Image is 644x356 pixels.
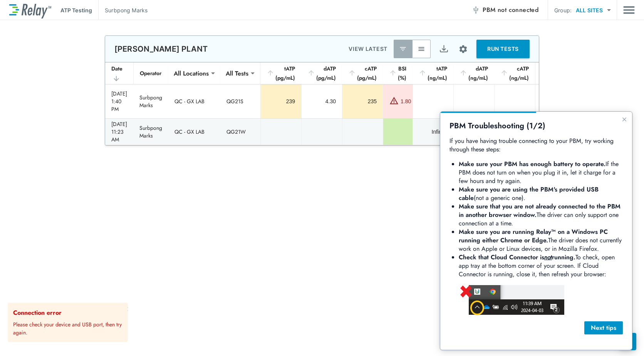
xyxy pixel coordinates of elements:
[623,3,635,17] img: Drawer Icon
[554,6,572,14] p: Group:
[308,97,336,105] div: 4.30
[307,64,336,82] div: dATP (pg/mL)
[105,62,601,145] table: sticky table
[267,97,295,105] div: 239
[220,65,254,81] div: All Tests
[220,84,260,118] td: QG21S
[460,64,488,82] div: dATP (ng/mL)
[399,45,407,53] img: Latest
[9,2,51,18] img: LuminUltra Relay
[133,119,168,145] td: Surbpong Marks
[220,119,260,145] td: QG21W
[389,96,399,105] img: Warning
[498,5,538,14] span: not connected
[434,40,453,58] button: Export
[483,5,538,15] span: PBM
[453,39,473,59] button: Site setup
[440,112,632,350] iframe: bubble
[13,317,125,337] p: Please check your device and USB port, then try again.
[348,64,377,82] div: cATP (pg/mL)
[472,6,480,14] img: Offline Icon
[127,306,132,312] button: close
[535,84,584,118] td: [PERSON_NAME] Slurry (WN11172371-1.2) [DATE]
[439,44,449,54] img: Export Icon
[419,128,447,136] div: Infinity
[114,44,208,54] p: [PERSON_NAME] PLANT
[349,97,377,105] div: 235
[500,64,529,82] div: cATP (ng/mL)
[111,120,127,143] div: [DATE] 11:23 AM
[168,84,220,118] td: QC - GX LAB
[389,64,406,82] div: BSI (%)
[419,64,447,82] div: tATP (ng/mL)
[13,308,62,317] strong: Connection error
[168,65,214,81] div: All Locations
[418,45,425,53] img: View All
[133,84,168,118] td: Surbpong Marks
[140,69,162,78] div: Operator
[401,97,411,105] div: 1.80
[111,90,127,113] div: [DATE] 1:40 PM
[476,40,530,58] button: RUN TESTS
[349,44,387,54] p: VIEW LATEST
[105,6,148,14] p: Surbpong Marks
[168,119,220,145] td: QC - GX LAB
[105,62,133,84] th: Date
[469,2,542,18] button: PBM not connected
[267,64,295,82] div: tATP (pg/mL)
[60,6,92,14] p: ATP Testing
[623,3,635,17] button: Main menu
[458,44,468,54] img: Settings Icon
